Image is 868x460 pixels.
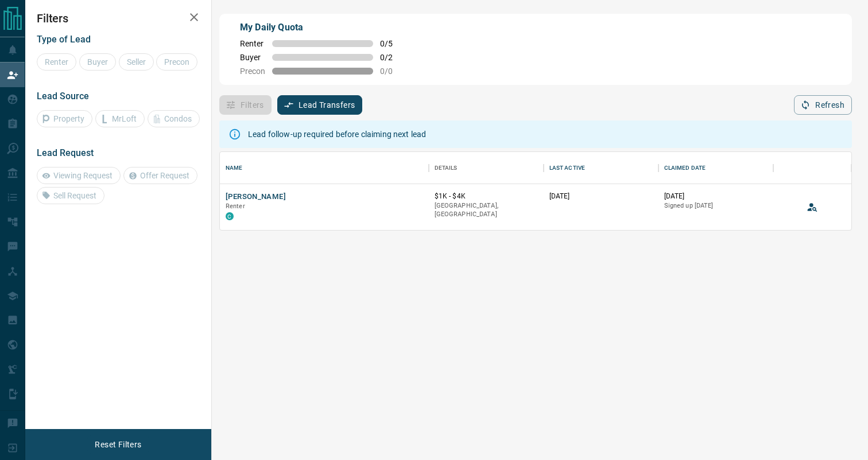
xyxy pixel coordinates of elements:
span: Buyer [240,53,265,62]
div: Claimed Date [664,152,706,184]
button: Reset Filters [87,435,149,454]
button: View Lead [804,198,821,216]
span: Lead Request [37,147,94,158]
p: [DATE] [549,192,653,201]
button: Refresh [794,95,852,115]
p: $1K - $4K [435,192,538,201]
h2: Filters [37,11,200,25]
div: Details [429,152,544,184]
span: Renter [226,202,245,210]
div: Last Active [544,152,658,184]
div: Last Active [549,152,585,184]
div: condos.ca [226,212,234,220]
p: [GEOGRAPHIC_DATA], [GEOGRAPHIC_DATA] [435,201,538,219]
div: Name [220,152,429,184]
svg: View Lead [807,201,818,213]
p: My Daily Quota [240,21,405,34]
div: Claimed Date [658,152,773,184]
p: Signed up [DATE] [664,201,768,210]
span: Lead Source [37,91,89,102]
p: [DATE] [664,192,768,201]
span: Precon [240,67,265,76]
button: Lead Transfers [277,95,363,115]
span: 0 / 0 [380,67,405,76]
span: Type of Lead [37,34,91,45]
span: 0 / 2 [380,53,405,62]
span: 0 / 5 [380,39,405,48]
button: [PERSON_NAME] [226,192,286,202]
span: Renter [240,39,265,48]
div: Lead follow-up required before claiming next lead [248,124,426,145]
div: Details [435,152,458,184]
div: Name [226,152,243,184]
